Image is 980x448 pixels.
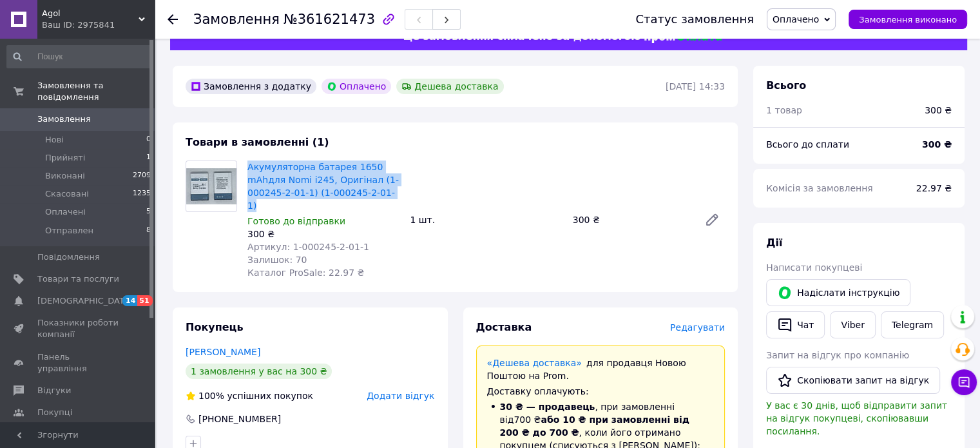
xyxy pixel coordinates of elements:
span: Панель управління [37,351,119,375]
button: Скопіювати запит на відгук [766,367,940,394]
span: 2709 [133,170,151,182]
a: Акумуляторна батарея 1650 mAhдля Nomi i245, Оригінал (1-000245-2-01-1) (1-000245-2-01-1) [247,162,399,211]
span: Артикул: 1-000245-2-01-1 [247,242,369,252]
div: 300 ₴ [247,228,399,240]
span: Виконані [45,170,85,182]
span: Запит на відгук про компанію [766,350,909,360]
span: Повідомлення [37,251,100,263]
div: Ваш ID: 2975841 [42,19,155,31]
span: Написати покупцеві [766,262,862,273]
div: Оплачено [322,79,391,94]
input: Пошук [6,45,152,68]
span: Замовлення [193,12,280,27]
div: Статус замовлення [635,13,754,26]
span: Замовлення [37,113,91,125]
span: Редагувати [670,322,725,333]
span: Покупець [186,321,244,333]
span: Товари в замовленні (1) [186,136,329,148]
span: Доставка [476,321,532,333]
span: Нові [45,134,64,146]
span: №361621473 [283,12,375,27]
span: або 10 ₴ при замовленні від 200 ₴ до 700 ₴ [500,414,689,438]
span: Готово до відправки [247,216,345,226]
span: 14 [122,295,137,306]
a: [PERSON_NAME] [186,347,260,357]
a: Telegram [881,311,944,338]
span: 100% [198,391,224,401]
span: Залишок: 70 [247,255,307,265]
button: Надіслати інструкцію [766,279,910,306]
span: Покупці [37,407,72,418]
img: Акумуляторна батарея 1650 mAhдля Nomi i245, Оригінал (1-000245-2-01-1) (1-000245-2-01-1) [186,168,236,204]
span: Agol [42,8,139,19]
span: Комісія за замовлення [766,183,873,193]
div: 1 замовлення у вас на 300 ₴ [186,364,332,379]
span: 1235 [133,188,151,200]
span: Оплачено [773,14,819,24]
span: 0 [146,134,151,146]
div: [PHONE_NUMBER] [197,413,282,425]
div: Повернутися назад [168,13,178,26]
span: 22.97 ₴ [916,183,952,193]
a: Viber [830,311,875,338]
span: 1 [146,152,151,164]
span: Каталог ProSale: 22.97 ₴ [247,268,364,278]
div: успішних покупок [186,389,313,402]
span: Замовлення виконано [859,15,957,24]
span: 51 [137,295,152,306]
span: 5 [146,206,151,218]
span: Показники роботи компанії [37,317,119,340]
button: Замовлення виконано [849,10,967,29]
time: [DATE] 14:33 [666,81,725,92]
button: Чат з покупцем [951,369,977,395]
div: 300 ₴ [568,211,694,229]
b: 300 ₴ [922,139,952,150]
span: Прийняті [45,152,85,164]
span: Замовлення та повідомлення [37,80,155,103]
a: «Дешева доставка» [487,358,582,368]
div: Доставку оплачують: [487,385,715,398]
span: [DEMOGRAPHIC_DATA] [37,295,133,307]
span: Всього [766,79,806,92]
span: Додати відгук [367,391,434,401]
div: Дешева доставка [396,79,503,94]
span: 1 товар [766,105,802,115]
span: Товари та послуги [37,273,119,285]
span: У вас є 30 днів, щоб відправити запит на відгук покупцеві, скопіювавши посилання. [766,400,947,436]
div: 300 ₴ [925,104,952,117]
div: для продавця Новою Поштою на Prom. [487,356,715,382]
span: Відгуки [37,385,71,396]
span: Скасовані [45,188,89,200]
button: Чат [766,311,825,338]
span: Оплачені [45,206,86,218]
div: Замовлення з додатку [186,79,316,94]
span: Отправлен [45,225,93,237]
a: Редагувати [699,207,725,233]
span: 8 [146,225,151,237]
span: 30 ₴ — продавець [500,402,595,412]
span: Всього до сплати [766,139,849,150]
span: Дії [766,237,782,249]
div: 1 шт. [405,211,567,229]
